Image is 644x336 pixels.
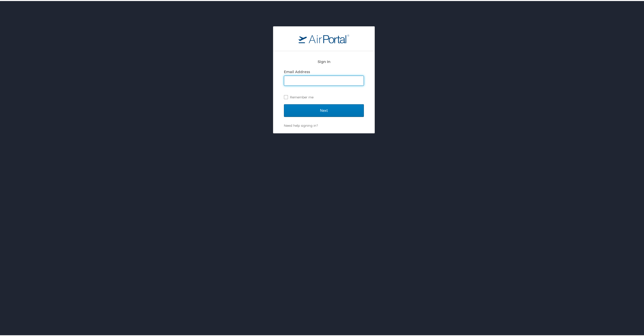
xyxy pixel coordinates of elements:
[284,69,310,73] label: Email Address
[299,33,349,42] img: logo
[284,122,318,127] a: Need help signing in?
[284,103,364,116] input: Next
[284,58,364,64] h2: Sign In
[284,92,364,100] label: Remember me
